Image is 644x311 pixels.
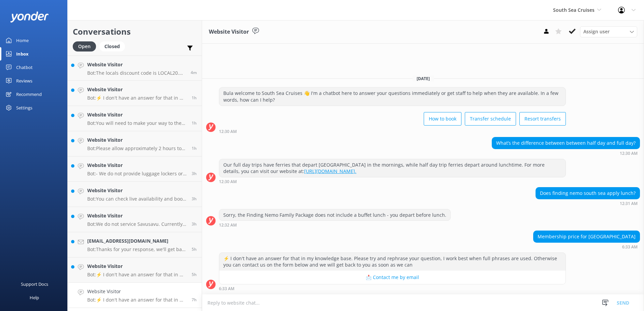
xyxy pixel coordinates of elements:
[87,288,187,295] h4: Website Visitor
[465,112,516,126] button: Transfer schedule
[68,207,202,232] a: Website VisitorBot:We do not service Savusavu. Currently, we are servicing the Mamanuca and Yasaw...
[192,297,197,303] span: Sep 05 2025 06:33am (UTC +12:00) Pacific/Auckland
[553,7,594,13] span: South Sea Cruises
[492,137,640,149] div: What’s the difference between between half day and full day?
[16,74,32,88] div: Reviews
[192,171,197,176] span: Sep 05 2025 10:49am (UTC +12:00) Pacific/Auckland
[219,222,451,227] div: Sep 05 2025 12:32am (UTC +12:00) Pacific/Auckland
[536,187,640,199] div: Does finding nemo south sea apply lunch?
[73,42,99,50] a: Open
[533,244,640,249] div: Sep 05 2025 06:33am (UTC +12:00) Pacific/Auckland
[536,201,640,206] div: Sep 05 2025 12:31am (UTC +12:00) Pacific/Auckland
[192,120,197,126] span: Sep 05 2025 12:34pm (UTC +12:00) Pacific/Auckland
[534,231,640,242] div: Membership price for [GEOGRAPHIC_DATA]
[87,162,187,169] h4: Website Visitor
[16,88,42,101] div: Recommend
[21,277,48,291] div: Support Docs
[192,145,197,151] span: Sep 05 2025 12:31pm (UTC +12:00) Pacific/Auckland
[16,34,29,47] div: Home
[68,81,202,106] a: Website VisitorBot:⚡ I don't have an answer for that in my knowledge base. Please try and rephras...
[620,151,638,155] strong: 12:30 AM
[219,209,450,221] div: Sorry, the Finding Nemo Family Package does not include a buffet lunch - you depart before lunch.
[219,223,237,227] strong: 12:32 AM
[68,232,202,257] a: [EMAIL_ADDRESS][DOMAIN_NAME]Bot:Thanks for your response, we'll get back to you as soon as we can...
[413,76,434,81] span: [DATE]
[68,182,202,207] a: Website VisitorBot:You can check live availability and book your Manta Ray Experience online at [...
[68,56,202,81] a: Website VisitorBot:The locals discount code is LOCAL20. You must be a resident of [DEMOGRAPHIC_DA...
[219,159,566,177] div: Our full day trips have ferries that depart [GEOGRAPHIC_DATA] in the mornings, while half day tri...
[192,221,197,227] span: Sep 05 2025 10:13am (UTC +12:00) Pacific/Auckland
[87,120,187,126] p: Bot: You will need to make your way to the nearest resort listed to board the courtesy coach.
[87,70,186,76] p: Bot: The locals discount code is LOCAL20. You must be a resident of [DEMOGRAPHIC_DATA] to qualify...
[192,95,197,101] span: Sep 05 2025 01:10pm (UTC +12:00) Pacific/Auckland
[87,136,187,144] h4: Website Visitor
[87,221,187,227] p: Bot: We do not service Savusavu. Currently, we are servicing the Mamanuca and Yasawa groups of Is...
[10,11,49,23] img: yonder-white-logo.png
[87,187,187,194] h4: Website Visitor
[87,263,187,270] h4: Website Visitor
[16,47,29,61] div: Inbox
[192,196,197,202] span: Sep 05 2025 10:47am (UTC +12:00) Pacific/Auckland
[192,246,197,252] span: Sep 05 2025 08:52am (UTC +12:00) Pacific/Auckland
[68,106,202,131] a: Website VisitorBot:You will need to make your way to the nearest resort listed to board the court...
[87,61,186,68] h4: Website Visitor
[87,95,187,101] p: Bot: ⚡ I don't have an answer for that in my knowledge base. Please try and rephrase your questio...
[99,41,125,51] div: Closed
[87,272,187,278] p: Bot: ⚡ I don't have an answer for that in my knowledge base. Please try and rephrase your questio...
[68,157,202,182] a: Website VisitorBot:- We do not provide luggage lockers or storage. - There is no luggage storage ...
[73,41,96,51] div: Open
[219,179,566,184] div: Sep 05 2025 12:30am (UTC +12:00) Pacific/Auckland
[30,291,39,304] div: Help
[16,61,33,74] div: Chatbot
[219,180,237,184] strong: 12:30 AM
[68,257,202,283] a: Website VisitorBot:⚡ I don't have an answer for that in my knowledge base. Please try and rephras...
[87,86,187,93] h4: Website Visitor
[73,25,197,38] h2: Conversations
[16,101,32,114] div: Settings
[87,237,187,245] h4: [EMAIL_ADDRESS][DOMAIN_NAME]
[68,283,202,308] a: Website VisitorBot:⚡ I don't have an answer for that in my knowledge base. Please try and rephras...
[583,28,610,35] span: Assign user
[219,253,566,271] div: ⚡ I don't have an answer for that in my knowledge base. Please try and rephrase your question, I ...
[209,28,249,36] h3: Website Visitor
[580,26,637,37] div: Assign User
[192,272,197,277] span: Sep 05 2025 08:27am (UTC +12:00) Pacific/Auckland
[219,130,237,134] strong: 12:30 AM
[87,212,187,219] h4: Website Visitor
[191,70,197,75] span: Sep 05 2025 02:07pm (UTC +12:00) Pacific/Auckland
[219,286,566,291] div: Sep 05 2025 06:33am (UTC +12:00) Pacific/Auckland
[87,246,187,252] p: Bot: Thanks for your response, we'll get back to you as soon as we can during opening hours.
[99,42,128,50] a: Closed
[424,112,461,126] button: How to book
[304,168,356,174] a: [URL][DOMAIN_NAME].
[620,202,638,206] strong: 12:31 AM
[87,145,187,151] p: Bot: Please allow approximately 2 hours to go through [GEOGRAPHIC_DATA] Immigration and customs c...
[87,196,187,202] p: Bot: You can check live availability and book your Manta Ray Experience online at [URL][DOMAIN_NA...
[219,129,566,134] div: Sep 05 2025 12:30am (UTC +12:00) Pacific/Auckland
[622,245,638,249] strong: 6:33 AM
[219,88,566,105] div: Bula welcome to South Sea Cruises 👋 I'm a chatbot here to answer your questions immediately or ge...
[492,151,640,155] div: Sep 05 2025 12:30am (UTC +12:00) Pacific/Auckland
[87,171,187,177] p: Bot: - We do not provide luggage lockers or storage. - There is no luggage storage available at [...
[87,297,187,303] p: Bot: ⚡ I don't have an answer for that in my knowledge base. Please try and rephrase your questio...
[219,287,234,291] strong: 6:33 AM
[519,112,566,126] button: Resort transfers
[219,271,566,284] button: 📩 Contact me by email
[87,111,187,118] h4: Website Visitor
[68,131,202,157] a: Website VisitorBot:Please allow approximately 2 hours to go through [GEOGRAPHIC_DATA] Immigration...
